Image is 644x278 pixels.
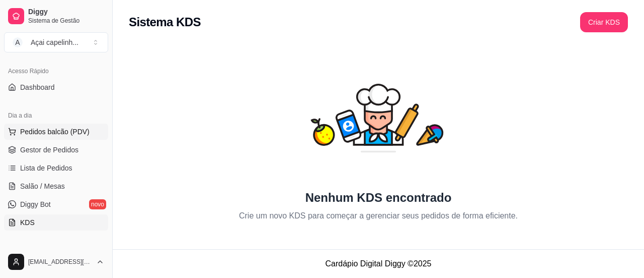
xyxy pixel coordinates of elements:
button: Criar KDS [580,12,628,32]
p: Crie um novo KDS para começar a gerenciar seus pedidos de forma eficiente. [239,210,518,222]
div: Dia a dia [4,107,108,124]
span: Diggy Bot [20,199,51,209]
span: Lista de Pedidos [20,163,72,173]
a: KDS [4,214,108,231]
div: Acesso Rápido [4,63,108,79]
span: Gestor de Pedidos [20,145,78,155]
a: Gestor de Pedidos [4,142,108,158]
h2: Nenhum KDS encontrado [305,190,452,206]
a: Dashboard [4,79,108,95]
h2: Sistema KDS [129,14,201,30]
span: Dashboard [20,82,55,92]
span: Diggy [28,8,104,17]
div: Açai capelinh ... [31,37,78,47]
span: [EMAIL_ADDRESS][DOMAIN_NAME] [28,258,92,266]
footer: Cardápio Digital Diggy © 2025 [113,249,644,278]
button: Pedidos balcão (PDV) [4,124,108,140]
button: [EMAIL_ADDRESS][DOMAIN_NAME] [4,250,108,274]
div: animation [306,44,451,190]
a: Diggy Botnovo [4,196,108,212]
span: KDS [20,217,35,228]
a: DiggySistema de Gestão [4,4,108,28]
div: Catálogo [4,243,108,259]
a: Lista de Pedidos [4,160,108,176]
span: Pedidos balcão (PDV) [20,127,90,137]
span: A [13,37,23,47]
span: Sistema de Gestão [28,17,104,25]
button: Select a team [4,32,108,52]
span: Salão / Mesas [20,181,65,191]
a: Salão / Mesas [4,178,108,194]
